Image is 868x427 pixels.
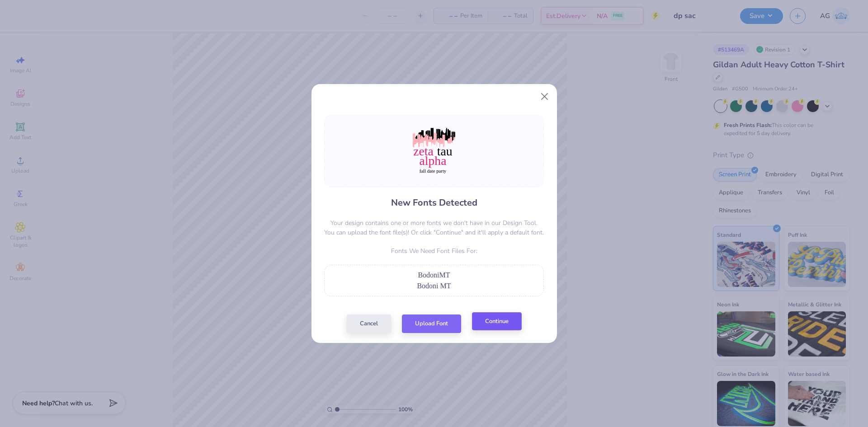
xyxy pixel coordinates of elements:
[324,218,544,237] p: Your design contains one or more fonts we don't have in our Design Tool. You can upload the font ...
[472,312,522,331] button: Continue
[347,314,391,333] button: Cancel
[417,282,451,290] span: Bodoni MT
[391,196,477,209] h4: New Fonts Detected
[402,314,461,333] button: Upload Font
[536,88,553,105] button: Close
[418,271,450,279] span: BodoniMT
[324,246,544,256] p: Fonts We Need Font Files For:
